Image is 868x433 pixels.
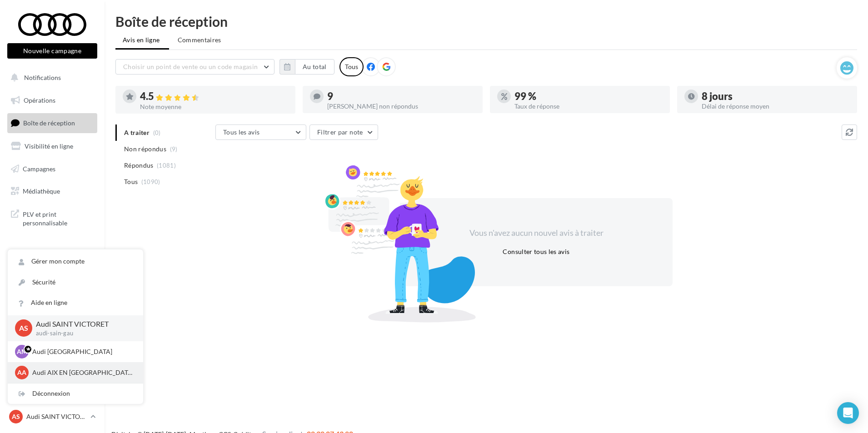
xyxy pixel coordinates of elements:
div: Tous [339,57,364,76]
span: Tous [124,177,138,186]
a: Gérer mon compte [8,251,143,272]
button: Choisir un point de vente ou un code magasin [115,59,274,75]
p: Audi SAINT VICTORET [36,319,129,329]
span: (1081) [157,162,176,169]
span: Tous les avis [223,128,260,136]
span: PLV et print personnalisable [23,208,94,228]
button: Filtrer par note [309,124,378,140]
div: Déconnexion [8,383,143,404]
div: Note moyenne [140,104,288,110]
a: Opérations [5,91,99,110]
div: Open Intercom Messenger [837,402,859,424]
span: Répondus [124,161,154,170]
p: audi-sain-gau [36,329,129,338]
span: (1090) [141,178,160,185]
div: 99 % [514,91,663,101]
a: Médiathèque [5,182,99,201]
button: Au total [279,59,334,75]
button: Consulter tous les avis [499,246,573,257]
a: PLV et print personnalisable [5,204,99,231]
span: Campagnes [23,164,55,172]
a: Sécurité [8,272,143,293]
a: Boîte de réception [5,113,99,133]
a: Aide en ligne [8,293,143,313]
span: Opérations [24,96,55,104]
p: Audi AIX EN [GEOGRAPHIC_DATA] [32,368,132,377]
span: AM [17,347,27,356]
span: Choisir un point de vente ou un code magasin [123,63,258,70]
span: Notifications [24,74,61,81]
div: 8 jours [702,91,850,101]
a: Visibilité en ligne [5,137,99,156]
div: 9 [327,91,475,101]
span: Visibilité en ligne [25,142,73,150]
span: (9) [170,145,178,153]
div: Boîte de réception [115,15,857,28]
button: Nouvelle campagne [7,43,97,59]
span: Non répondus [124,144,166,154]
button: Au total [295,59,334,75]
div: Taux de réponse [514,103,663,109]
span: AS [12,412,20,421]
span: Commentaires [178,36,221,44]
button: Tous les avis [215,124,306,140]
div: 4.5 [140,91,288,102]
span: Médiathèque [23,187,60,195]
div: Vous n'avez aucun nouvel avis à traiter [458,227,614,239]
span: AS [19,323,28,333]
span: Boîte de réception [23,119,75,127]
div: [PERSON_NAME] non répondus [327,103,475,109]
div: Délai de réponse moyen [702,103,850,109]
p: Audi [GEOGRAPHIC_DATA] [32,347,132,356]
p: Audi SAINT VICTORET [26,412,87,421]
a: Campagnes [5,159,99,179]
a: AS Audi SAINT VICTORET [7,408,97,425]
button: Notifications [5,68,95,87]
span: AA [17,368,26,377]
